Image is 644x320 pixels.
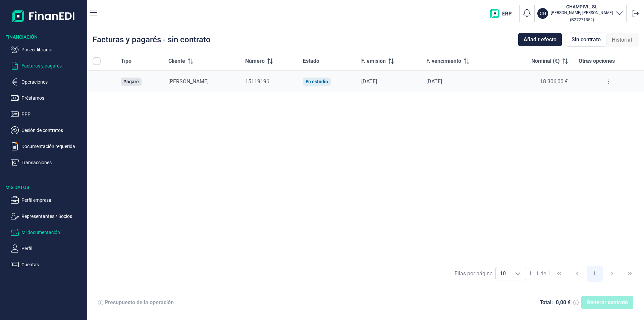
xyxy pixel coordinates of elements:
[11,142,85,150] button: Documentación requerida
[551,266,567,282] button: First Page
[121,57,131,65] span: Tipo
[540,10,546,17] p: CH
[510,267,526,280] div: Choose
[537,3,624,24] button: CHCHAMPIVIL SL[PERSON_NAME] [PERSON_NAME](B27271352)
[556,299,571,306] div: 0,00 €
[123,79,139,84] div: Pagaré
[524,36,556,44] span: Añadir efecto
[11,46,85,54] button: Poseer librador
[11,196,85,204] button: Perfil empresa
[579,57,615,65] span: Otras opciones
[622,266,638,282] button: Last Page
[572,36,601,44] span: Sin contrato
[11,261,85,269] button: Cuentas
[11,62,85,70] button: Facturas y pagarés
[11,110,85,118] button: PPP
[21,78,85,86] p: Operaciones
[11,78,85,86] button: Operaciones
[490,9,517,18] img: erp
[21,110,85,118] p: PPP
[426,57,461,65] span: F. vencimiento
[540,78,568,85] span: 18.306,00 €
[551,3,613,10] h3: CHAMPIVIL SL
[454,270,493,278] div: Filas por página
[21,126,85,134] p: Cesión de contratos
[21,142,85,150] p: Documentación requerida
[11,94,85,102] button: Préstamos
[245,78,269,85] span: 15119196
[361,57,386,65] span: F. emisión
[11,212,85,220] button: Representantes / Socios
[496,267,510,280] span: 10
[21,62,85,70] p: Facturas y pagarés
[540,299,553,306] div: Total:
[21,196,85,204] p: Perfil empresa
[518,33,562,46] button: Añadir efecto
[606,33,637,47] div: Historial
[21,228,85,236] p: Mi documentación
[570,17,594,22] small: Copiar cif
[168,78,209,85] span: [PERSON_NAME]
[168,57,185,65] span: Cliente
[21,212,85,220] p: Representantes / Socios
[11,158,85,167] button: Transacciones
[551,10,613,15] p: [PERSON_NAME] [PERSON_NAME]
[11,244,85,253] button: Perfil
[529,271,550,276] span: 1 - 1 de 1
[21,46,85,54] p: Poseer librador
[306,79,328,84] div: En estudio
[21,94,85,102] p: Préstamos
[21,244,85,253] p: Perfil
[245,57,265,65] span: Número
[11,228,85,236] button: Mi documentación
[93,57,101,65] div: All items unselected
[105,299,174,306] div: Presupuesto de la operación
[11,126,85,134] button: Cesión de contratos
[531,57,560,65] span: Nominal (€)
[93,36,211,44] div: Facturas y pagarés - sin contrato
[303,57,319,65] span: Estado
[21,158,85,167] p: Transacciones
[604,266,620,282] button: Next Page
[426,78,496,85] div: [DATE]
[566,33,606,47] div: Sin contrato
[612,36,632,44] span: Historial
[12,5,75,27] img: Logo de aplicación
[569,266,585,282] button: Previous Page
[587,266,603,282] button: Page 1
[361,78,416,85] div: [DATE]
[21,261,85,269] p: Cuentas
